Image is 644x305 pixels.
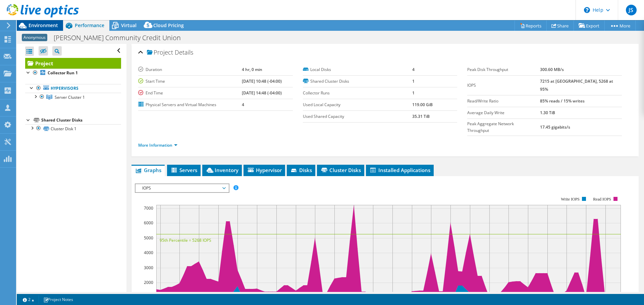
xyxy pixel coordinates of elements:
[247,167,282,173] span: Hypervisor
[412,102,433,107] b: 119.00 GiB
[412,113,430,119] b: 35.31 TiB
[41,116,121,124] div: Shared Cluster Disks
[467,66,540,73] label: Peak Disk Throughput
[303,90,412,96] label: Collector Runs
[25,69,121,77] a: Collector Run 1
[51,34,191,42] h1: [PERSON_NAME] Community Credit Union
[540,124,570,130] b: 17.45 gigabits/s
[139,184,225,192] span: IOPS
[540,98,585,104] b: 85% reads / 15% writes
[48,70,78,76] b: Collector Run 1
[153,22,184,28] span: Cloud Pricing
[160,237,211,243] text: 95th Percentile = 5268 IOPS
[303,78,412,85] label: Shared Cluster Disks
[593,197,611,202] text: Read IOPS
[320,167,361,173] span: Cluster Disks
[135,167,161,173] span: Graphs
[175,48,193,56] span: Details
[546,20,574,31] a: Share
[242,90,282,96] b: [DATE] 14:48 (-04:00)
[290,167,312,173] span: Disks
[22,34,47,41] span: Anonymous
[303,113,412,120] label: Used Shared Capacity
[467,121,540,134] label: Peak Aggregate Network Throughput
[144,205,153,211] text: 7000
[170,167,197,173] span: Servers
[467,109,540,116] label: Average Daily Write
[75,22,104,28] span: Performance
[144,280,153,285] text: 2000
[369,167,430,173] span: Installed Applications
[25,124,121,133] a: Cluster Disk 1
[138,66,242,73] label: Duration
[467,82,540,89] label: IOPS
[303,101,412,108] label: Used Local Capacity
[242,78,282,84] b: [DATE] 10:48 (-04:00)
[540,110,555,116] b: 1.30 TiB
[138,101,242,108] label: Physical Servers and Virtual Machines
[121,22,137,28] span: Virtual
[242,102,244,107] b: 4
[138,142,177,148] a: More Information
[144,265,153,271] text: 3000
[412,78,415,84] b: 1
[467,98,540,104] label: Read/Write Ratio
[144,250,153,255] text: 4000
[39,295,78,304] a: Project Notes
[25,58,121,69] a: Project
[515,20,547,31] a: Reports
[55,94,85,100] span: Server Cluster 1
[206,167,238,173] span: Inventory
[242,67,262,72] b: 4 hr, 0 min
[626,5,637,15] span: JS
[138,78,242,85] label: Start Time
[561,197,580,202] text: Write IOPS
[25,93,121,101] a: Server Cluster 1
[574,20,605,31] a: Export
[144,220,153,226] text: 6000
[604,20,636,31] a: More
[303,66,412,73] label: Local Disks
[25,84,121,93] a: Hypervisors
[144,235,153,241] text: 5000
[147,49,173,56] span: Project
[412,67,415,72] b: 4
[540,78,613,92] b: 7215 at [GEOGRAPHIC_DATA], 5268 at 95%
[18,295,39,304] a: 2
[138,90,242,96] label: End Time
[29,22,58,28] span: Environment
[540,67,564,72] b: 300.60 MB/s
[584,7,590,13] svg: \n
[412,90,415,96] b: 1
